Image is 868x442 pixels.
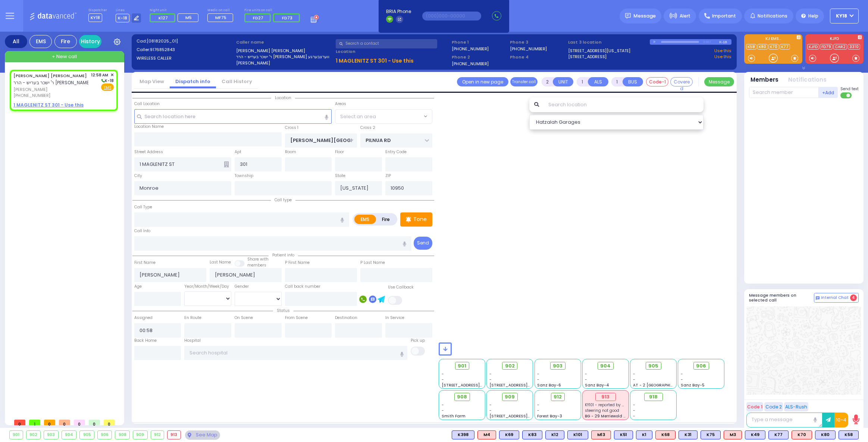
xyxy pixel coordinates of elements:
button: Code-1 [646,77,668,86]
label: Caller name [236,39,333,45]
span: BRIA Phone [386,8,411,15]
a: 3310 [848,44,860,50]
label: Township [235,173,253,179]
label: [PHONE_NUMBER] [510,46,547,51]
span: - [442,371,444,377]
label: City [134,173,142,179]
input: Search location here [134,109,332,123]
button: 10-4 [834,413,848,427]
span: 4 [850,294,857,301]
label: Call Location [134,101,160,107]
span: - [537,371,539,377]
div: ALS [792,430,812,439]
label: [PHONE_NUMBER] [452,61,489,66]
span: 0 [104,420,115,425]
div: K68 [655,430,676,439]
label: In Service [385,315,404,321]
span: 902 [505,362,515,370]
span: - [585,377,587,382]
div: BLS [452,430,474,439]
span: Phone 2 [452,54,507,60]
input: Search hospital [184,346,407,360]
div: - [633,408,674,413]
span: 0 [44,420,55,425]
span: Important [712,13,736,19]
div: ALS [591,430,611,439]
label: [PHONE_NUMBER] [452,46,489,51]
div: K75 [701,430,721,439]
label: Call Info [134,228,150,234]
a: CAR2 [833,44,847,50]
label: WIRELESS CALLER [137,55,234,61]
label: Night unit [150,8,201,13]
label: Lines [116,8,141,13]
span: Phone 1 [452,39,507,45]
button: Code 1 [746,402,763,411]
a: K80 [757,44,768,50]
label: Areas [335,101,346,107]
span: Forest Bay-3 [537,413,562,419]
label: Dispatcher [88,8,107,13]
span: - [681,371,683,377]
div: K77 [768,430,789,439]
label: Pick up [411,338,425,344]
button: Notifications [788,76,827,84]
label: Street Address [134,149,163,155]
span: [STREET_ADDRESS][PERSON_NAME] [489,382,560,388]
u: 1 MAGLENITZ ST 301 - Use this [336,57,414,64]
div: K1 [636,430,652,439]
span: [PHONE_NUMBER] [13,92,50,98]
label: P Last Name [360,260,385,266]
label: Call back number [285,284,320,290]
span: 908 [457,393,467,401]
div: 903 [44,431,58,439]
button: Message [704,77,734,86]
div: 905 [80,431,94,439]
div: EMS [29,35,52,48]
label: [PERSON_NAME] [236,60,333,66]
span: KY101 - reported by KY72 [585,402,630,408]
label: Gender [235,284,249,290]
span: Phone 4 [510,54,565,60]
a: [STREET_ADDRESS] [568,54,607,60]
span: - [442,377,444,382]
label: Entry Code [385,149,407,155]
span: - [489,408,492,413]
button: Internal Chat 4 [814,293,859,303]
input: (000)000-00000 [422,12,481,20]
div: 901 [10,431,23,439]
span: Message [633,12,656,20]
button: Covered [670,77,693,86]
div: BLS [567,430,588,439]
button: KY18 [830,9,859,23]
label: Destination [335,315,357,321]
span: ר' ישכר בעריש - הרר [PERSON_NAME] ווערצבערגע [13,79,116,86]
span: [STREET_ADDRESS][PERSON_NAME] [489,413,560,419]
span: KY18 [836,13,847,19]
div: 913 [595,393,616,401]
span: - [633,371,635,377]
div: All [5,35,27,48]
div: K49 [745,430,765,439]
span: Select an area [340,113,376,120]
div: BLS [815,430,836,439]
label: Apt [235,149,241,155]
label: Caller: [137,47,234,53]
label: Cross 1 [285,125,298,131]
label: ZIP [385,173,391,179]
label: On Scene [235,315,253,321]
span: + New call [52,53,77,60]
a: K77 [780,44,790,50]
label: Fire [376,215,397,224]
img: message.svg [625,13,631,19]
label: P First Name [285,260,310,266]
span: - [442,402,444,408]
span: MF75 [215,15,226,20]
label: First Name [134,260,156,266]
span: 0 [14,420,25,425]
label: Last 3 location [568,39,650,45]
span: FD27 [253,15,263,21]
span: - [681,377,683,382]
span: Patient info [269,252,298,258]
button: ALS [588,77,608,86]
